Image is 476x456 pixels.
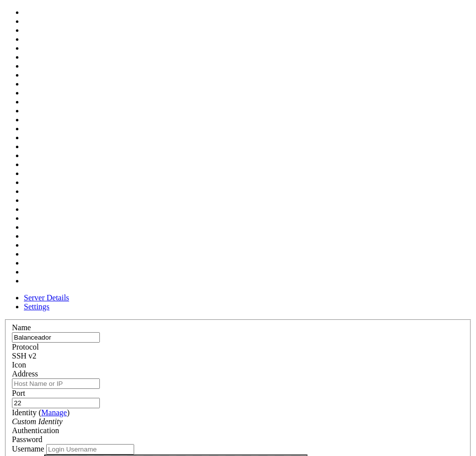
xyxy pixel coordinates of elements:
input: Server Name [12,332,100,343]
input: Login Username [46,444,134,455]
span: SSH v2 [12,352,36,360]
a: Manage [41,408,67,417]
label: Icon [12,361,26,369]
label: Address [12,369,38,378]
label: Name [12,323,31,332]
input: Port Number [12,398,100,408]
i: Custom Identity [12,417,63,426]
label: Identity [12,408,70,417]
div: SSH v2 [12,352,464,361]
input: Host Name or IP [12,378,100,389]
div: Custom Identity [12,417,464,426]
span: Password [12,435,42,444]
label: Username [12,445,44,453]
label: Port [12,389,25,397]
div: Password [12,435,464,444]
a: Settings [24,302,50,311]
label: Protocol [12,343,39,351]
a: Server Details [24,293,69,302]
label: Authentication [12,426,59,435]
span: ( ) [39,408,70,417]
